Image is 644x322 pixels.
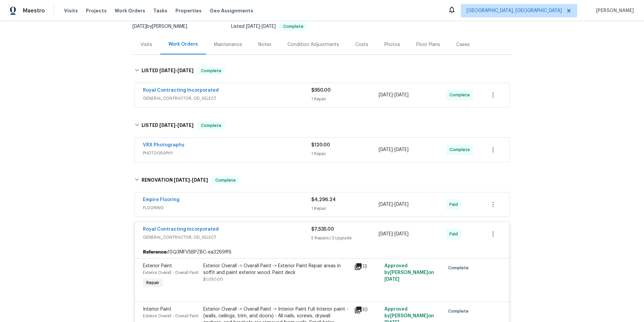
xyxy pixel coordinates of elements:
span: [DATE] [379,232,393,236]
div: 1 Repair [311,205,379,212]
div: Notes [258,41,271,48]
span: Work Orders [115,7,145,14]
span: [PERSON_NAME] [593,7,634,14]
span: Approved by [PERSON_NAME] on [384,264,434,282]
span: $950.00 [311,88,331,93]
span: - [379,92,409,98]
div: 10 [354,306,380,314]
span: Geo Assignments [210,7,253,14]
a: Royal Contracting Incorporated [143,88,219,93]
span: [DATE] [379,202,393,207]
h6: LISTED [142,67,194,75]
span: Complete [449,92,473,98]
span: Tasks [153,8,167,13]
span: PHOTOGRAPHY [143,150,311,156]
span: Complete [213,177,238,184]
a: Royal Contracting Incorporated [143,227,219,232]
span: $7,535.00 [311,227,334,232]
a: VRX Photography [143,143,184,147]
div: Cases [456,41,470,48]
span: Visits [64,7,78,14]
span: Complete [449,146,473,153]
div: Exterior Overall -> Overall Paint -> Exterior Paint Repair areas in soffit and paint exterior woo... [203,263,350,276]
span: Listed [231,24,307,29]
span: Interior Paint [143,307,171,312]
div: Visits [141,41,152,48]
span: Repair [144,279,162,286]
span: $120.00 [311,143,330,147]
div: Costs [355,41,368,48]
span: Paid [449,201,461,208]
span: [DATE] [159,68,175,73]
span: GENERAL_CONTRACTOR, OD_SELECT [143,234,311,241]
span: [DATE] [384,277,399,282]
span: Complete [280,25,306,29]
h6: RENOVATION [142,176,208,184]
span: GENERAL_CONTRACTOR, OD_SELECT [143,95,311,102]
span: [DATE] [132,24,147,29]
span: [DATE] [177,123,194,128]
span: - [379,231,409,237]
span: [DATE] [394,93,409,97]
span: $4,296.24 [311,197,336,202]
span: Exterior Overall - Overall Paint [143,271,199,275]
div: LISTED [DATE]-[DATE]Complete [132,115,512,136]
span: - [379,201,409,208]
span: [GEOGRAPHIC_DATA], [GEOGRAPHIC_DATA] [467,7,562,14]
span: [DATE] [192,178,208,182]
span: [DATE] [394,147,409,152]
span: [DATE] [262,24,276,29]
span: Complete [198,122,224,129]
span: Projects [86,7,107,14]
div: 1 Repair [311,96,379,102]
div: Condition Adjustments [287,41,339,48]
div: Photos [384,41,400,48]
span: Maestro [23,7,45,14]
div: LISTED [DATE]-[DATE]Complete [132,60,512,82]
div: RENOVATION [DATE]-[DATE]Complete [132,170,512,191]
span: Complete [198,67,224,74]
div: Maintenance [214,41,242,48]
span: - [174,178,208,182]
span: Exterior Overall - Overall Paint [143,314,199,318]
span: [DATE] [174,178,190,182]
span: - [246,24,276,29]
div: Floor Plans [416,41,440,48]
div: by [PERSON_NAME] [132,22,195,31]
span: - [159,68,194,73]
b: Reference: [143,249,168,256]
span: [DATE] [379,147,393,152]
span: $1,050.00 [203,277,223,281]
span: [DATE] [246,24,260,29]
div: 5 Repairs | 3 Upgrade [311,235,379,241]
span: [DATE] [394,202,409,207]
span: [DATE] [177,68,194,73]
span: Exterior Paint [143,264,172,268]
span: FLOORING [143,204,311,211]
span: Paid [449,231,461,237]
span: - [379,146,409,153]
div: 13 [354,263,380,271]
a: Empire Flooring [143,197,179,202]
div: Work Orders [168,41,198,48]
span: Complete [448,308,471,315]
span: Complete [448,265,471,271]
h6: LISTED [142,122,194,130]
div: 1SQ3MFV5BPZBC-ea3269ff6 [135,246,509,258]
span: [DATE] [394,232,409,236]
span: - [159,123,194,128]
span: [DATE] [159,123,175,128]
div: 1 Repair [311,150,379,157]
span: Properties [175,7,202,14]
span: [DATE] [379,93,393,97]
